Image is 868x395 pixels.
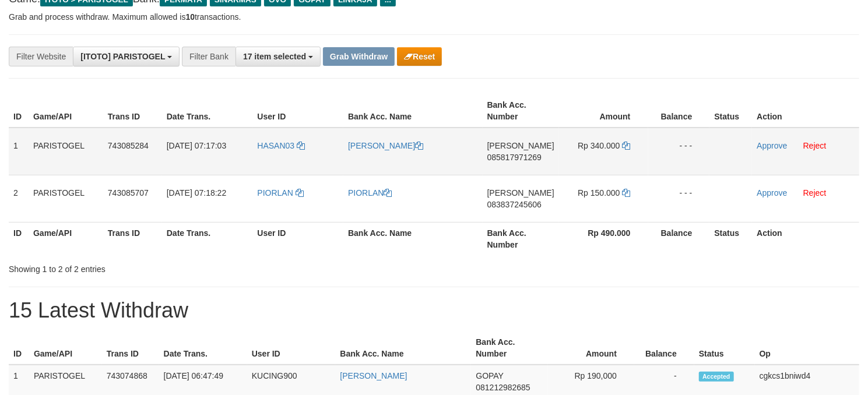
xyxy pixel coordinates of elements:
th: Rp 490.000 [559,222,648,255]
th: Status [709,222,752,255]
span: [DATE] 07:17:03 [167,141,226,150]
span: [ITOTO] PARISTOGEL [80,52,165,61]
th: Game/API [29,94,103,128]
span: [PERSON_NAME] [487,188,554,198]
a: HASAN03 [257,141,305,150]
th: User ID [247,331,336,365]
a: [PERSON_NAME] [340,371,407,380]
th: ID [9,331,29,365]
span: 743085284 [108,141,149,150]
th: Bank Acc. Number [483,94,559,128]
th: Status [694,331,755,365]
th: Date Trans. [162,222,253,255]
button: Reset [397,47,442,66]
span: Rp 150.000 [578,188,620,198]
th: Balance [634,331,694,365]
th: User ID [252,94,343,128]
td: 1 [9,128,29,175]
span: [DATE] 07:18:22 [167,188,226,198]
th: Op [755,331,859,365]
th: Bank Acc. Number [471,331,547,365]
th: Date Trans. [162,94,253,128]
a: Reject [803,188,827,198]
th: Trans ID [103,94,162,128]
a: Copy 150000 to clipboard [623,188,631,198]
th: Amount [548,331,635,365]
a: Reject [803,141,827,150]
div: Filter Bank [182,47,236,66]
span: Copy 085817971269 to clipboard [487,153,542,162]
span: HASAN03 [257,141,294,150]
th: Status [709,94,752,128]
div: Filter Website [9,47,73,66]
span: 743085707 [108,188,149,198]
a: [PERSON_NAME] [348,141,423,150]
span: GOPAY [476,371,503,380]
th: ID [9,94,29,128]
a: Copy 340000 to clipboard [623,141,631,150]
th: Game/API [29,222,103,255]
p: Grab and process withdraw. Maximum allowed is transactions. [9,11,859,23]
td: PARISTOGEL [29,175,103,222]
a: PIORLAN [348,188,392,198]
a: Approve [757,188,787,198]
th: ID [9,222,29,255]
span: Rp 340.000 [578,141,620,150]
button: Grab Withdraw [323,47,395,66]
th: Bank Acc. Number [483,222,559,255]
button: [ITOTO] PARISTOGEL [73,47,180,66]
td: 2 [9,175,29,222]
th: Trans ID [102,331,159,365]
th: Action [752,222,859,255]
th: Balance [648,222,710,255]
span: Copy 081212982685 to clipboard [476,383,530,392]
span: PIORLAN [257,188,293,198]
th: Action [752,94,859,128]
span: [PERSON_NAME] [487,141,554,150]
a: PIORLAN [257,188,303,198]
th: Date Trans. [159,331,247,365]
th: Trans ID [103,222,162,255]
h1: 15 Latest Withdraw [9,299,859,322]
th: Bank Acc. Name [335,331,471,365]
span: Accepted [699,372,734,382]
th: Bank Acc. Name [343,94,483,128]
button: 17 item selected [236,47,321,66]
a: Approve [757,141,787,150]
strong: 10 [185,12,195,22]
span: 17 item selected [243,52,306,61]
td: - - - [648,128,710,175]
span: Copy 083837245606 to clipboard [487,200,542,209]
th: Bank Acc. Name [343,222,483,255]
td: PARISTOGEL [29,128,103,175]
th: User ID [252,222,343,255]
td: - - - [648,175,710,222]
div: Showing 1 to 2 of 2 entries [9,259,353,275]
th: Balance [648,94,710,128]
th: Game/API [29,331,102,365]
th: Amount [559,94,648,128]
